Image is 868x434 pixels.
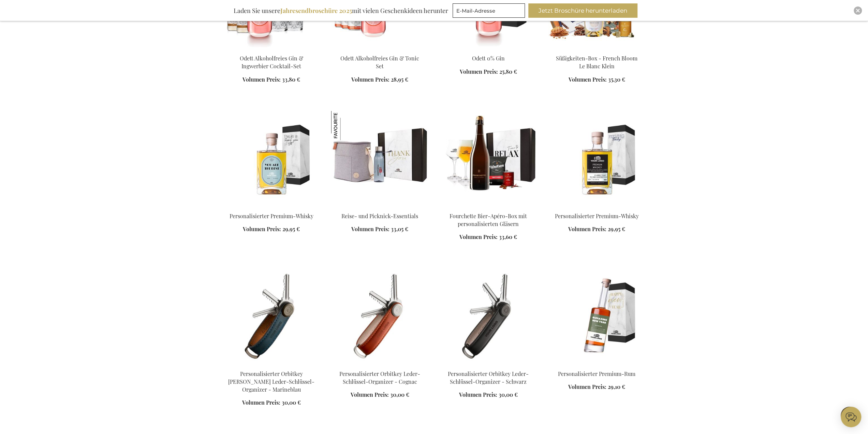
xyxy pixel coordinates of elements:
form: marketing offers and promotions [453,3,527,20]
span: 33,60 € [499,233,517,240]
a: Personalisierter Orbitkey Leder-Schlüssel-Organizer - Cognac [339,370,420,385]
span: 33,80 € [282,76,300,83]
a: Volumen Preis: 29,95 € [568,225,625,233]
span: Volumen Preis: [351,76,389,83]
a: Personalisierter Orbitkey Leder-Schlüssel-Organizer - Schwarz [448,370,529,385]
a: Odett Non-Alcoholic Gin & Tonic Set [331,46,429,53]
img: Personalised Premium Whiskey [548,111,646,207]
img: Personalised Orbitkey Leather Key Organiser - Black [440,269,537,364]
span: 29,95 € [282,225,300,233]
span: 33,05 € [391,225,408,233]
a: Personalised Orbitkey Leather Key Organiser - Black [440,362,537,368]
a: Personalisierter Premium-Whisky [555,212,639,220]
div: Laden Sie unsere mit vielen Geschenkideen herunter [231,3,451,18]
a: Volumen Preis: 25,80 € [460,68,517,76]
span: Volumen Preis: [459,391,497,398]
img: Reise- und Picknick-Essentials [331,111,361,140]
a: Odett 0% Gin [440,46,537,53]
span: Volumen Preis: [243,225,281,233]
a: Personalised Premium Whiskey [548,204,646,210]
a: Reise- und Picknick-Essentials [341,212,418,220]
a: Volumen Preis: 33,05 € [351,225,408,233]
img: Close [856,9,860,13]
span: 30,00 € [390,391,409,398]
a: Sweet Treats Box - French Bloom Le Blanc Small [548,46,646,53]
span: 30,00 € [282,399,301,406]
span: 30,00 € [499,391,518,398]
a: Odett Alkoholfreies Gin & Tonic Set [340,55,419,70]
a: Volumen Preis: 30,00 € [242,399,301,407]
span: 25,80 € [499,68,517,75]
img: Fourchette Beer Apéro Box With Personalised Glasses [440,111,537,207]
span: 28,95 € [391,76,408,83]
span: Volumen Preis: [568,383,606,390]
span: 29,95 € [608,225,625,233]
span: 29,10 € [608,383,625,390]
b: Jahresendbroschüre 2025 [280,6,352,15]
img: Personalised Orbitkey Leather Key Organiser - Cognac [331,269,429,364]
span: Volumen Preis: [351,225,389,233]
a: Volumen Preis: 35,30 € [569,76,625,84]
a: Volumen Preis: 33,60 € [459,233,517,241]
img: Travel & Picknick Essentials [331,111,429,207]
a: Volumen Preis: 30,00 € [459,391,518,399]
a: Süßigkeiten-Box - French Bloom Le Blanc Klein [556,55,637,70]
a: Volumen Preis: 33,80 € [242,76,300,84]
a: Personalisierter Premium-Rum [558,370,635,377]
a: Personalised Orbitkey Leather Key Organiser - Cognac [331,362,429,368]
span: Volumen Preis: [568,225,606,233]
span: Volumen Preis: [242,76,281,83]
button: Jetzt Broschüre herunterladen [528,3,637,18]
a: Fourchette Beer Apéro Box With Personalised Glasses [440,204,537,210]
span: Volumen Preis: [460,68,498,75]
a: Personalisierter Premium-Whisky [230,212,313,220]
a: Personalisierter Orbitkey [PERSON_NAME] Leder-Schlüssel-Organizer - Marineblau [228,370,314,393]
a: Odett Alkoholfreies Gin & Ingwerbier Cocktail-Set [240,55,303,70]
span: Volumen Preis: [459,233,498,240]
a: Odett 0% Gin [472,55,505,62]
a: Fourchette Bier-Apéro-Box mit personalisierten Gläsern [450,212,527,227]
a: Personalised Premium Rum [548,362,646,368]
img: Personalised Premium Whisky [223,111,320,207]
img: Personalised Orbitkey Crazy Horse Leather Key Organiser - Navy [223,269,320,364]
span: Volumen Preis: [569,76,607,83]
a: Odett Non-Alcoholic Gin & Ginger Beer Set [223,46,320,53]
div: Close [854,6,862,15]
a: Travel & Picknick Essentials Reise- und Picknick-Essentials [331,204,429,210]
span: 35,30 € [608,76,625,83]
span: Volumen Preis: [351,391,389,398]
a: Volumen Preis: 28,95 € [351,76,408,84]
a: Volumen Preis: 29,95 € [243,225,300,233]
img: Personalised Premium Rum [548,269,646,364]
a: Personalised Orbitkey Crazy Horse Leather Key Organiser - Navy [223,362,320,368]
input: E-Mail-Adresse [453,3,525,18]
a: Volumen Preis: 29,10 € [568,383,625,391]
span: Volumen Preis: [242,399,280,406]
iframe: belco-activator-frame [841,407,861,427]
a: Personalised Premium Whisky [223,204,320,210]
a: Volumen Preis: 30,00 € [351,391,409,399]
